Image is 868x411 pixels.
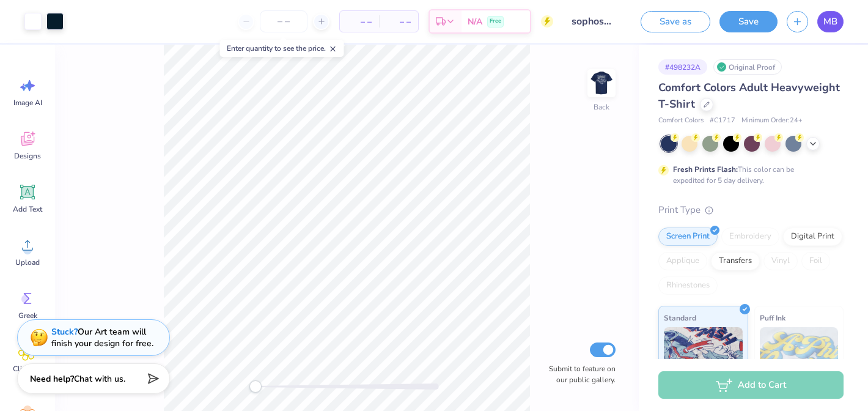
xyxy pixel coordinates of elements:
[658,80,840,111] span: Comfort Colors Adult Heavyweight T-Shirt
[658,252,707,270] div: Applique
[658,116,704,126] span: Comfort Colors
[13,98,42,108] span: Image AI
[347,15,372,28] span: – –
[490,17,501,26] span: Free
[260,10,307,32] input: – –
[468,15,482,28] span: N/A
[719,11,778,32] button: Save
[51,326,153,349] div: Our Art team will finish your design for free.
[823,15,837,29] span: MB
[14,151,41,161] span: Designs
[741,116,803,126] span: Minimum Order: 24 +
[763,252,798,270] div: Vinyl
[589,71,614,95] img: Back
[641,11,710,32] button: Save as
[817,11,844,32] a: MB
[801,252,830,270] div: Foil
[386,15,411,28] span: – –
[18,311,37,320] span: Greek
[249,380,262,393] div: Accessibility label
[783,228,842,246] div: Digital Print
[664,327,743,388] img: Standard
[673,165,738,174] strong: Fresh Prints Flash:
[51,326,78,338] strong: Stuck?
[562,9,622,34] input: Untitled Design
[760,311,785,324] span: Puff Ink
[658,59,707,75] div: # 498232A
[673,164,823,186] div: This color can be expedited for 5 day delivery.
[658,276,718,295] div: Rhinestones
[7,364,48,383] span: Clipart & logos
[594,102,609,113] div: Back
[710,116,735,126] span: # C1717
[13,204,42,214] span: Add Text
[220,40,344,57] div: Enter quantity to see the price.
[760,327,839,388] img: Puff Ink
[542,363,616,385] label: Submit to feature on our public gallery.
[658,203,844,217] div: Print Type
[74,373,125,385] span: Chat with us.
[713,59,782,75] div: Original Proof
[664,311,696,324] span: Standard
[658,228,718,246] div: Screen Print
[721,228,779,246] div: Embroidery
[30,373,74,385] strong: Need help?
[711,252,760,270] div: Transfers
[15,257,40,267] span: Upload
